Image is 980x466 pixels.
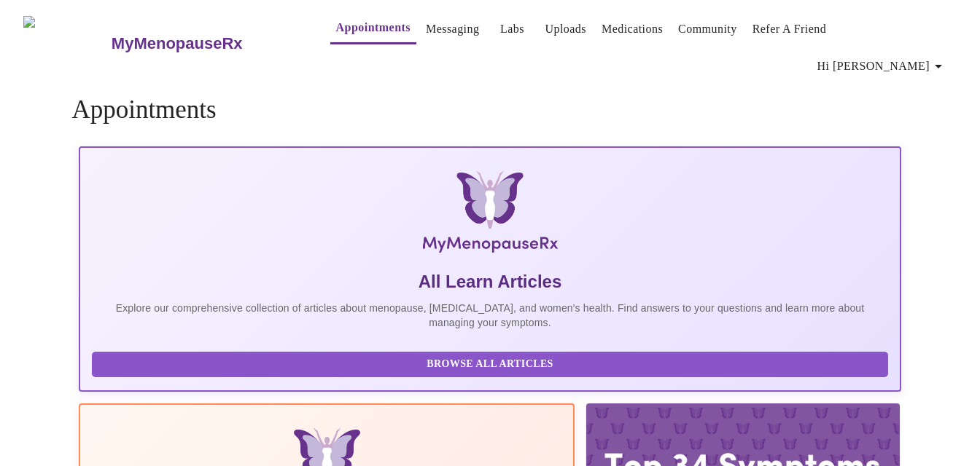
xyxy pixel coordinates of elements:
[752,19,827,39] a: Refer a Friend
[747,15,833,44] button: Refer a Friend
[489,15,535,44] button: Labs
[602,19,663,39] a: Medications
[336,17,411,38] a: Appointments
[817,56,947,76] span: Hi [PERSON_NAME]
[216,171,765,258] img: MyMenopauseRx Logo
[672,15,743,44] button: Community
[539,15,592,44] button: Uploads
[23,16,109,71] img: MyMenopauseRx Logo
[71,95,908,125] h4: Appointments
[92,270,887,293] h5: All Learn Articles
[106,355,873,374] span: Browse All Articles
[426,19,479,39] a: Messaging
[92,301,887,330] p: Explore our comprehensive collection of articles about menopause, [MEDICAL_DATA], and women's hea...
[420,15,485,44] button: Messaging
[545,19,586,39] a: Uploads
[109,18,300,69] a: MyMenopauseRx
[678,19,737,39] a: Community
[92,357,891,369] a: Browse All Articles
[596,15,669,44] button: Medications
[112,34,243,53] h3: MyMenopauseRx
[812,52,953,81] button: Hi [PERSON_NAME]
[92,352,887,377] button: Browse All Articles
[500,19,524,39] a: Labs
[330,13,416,44] button: Appointments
